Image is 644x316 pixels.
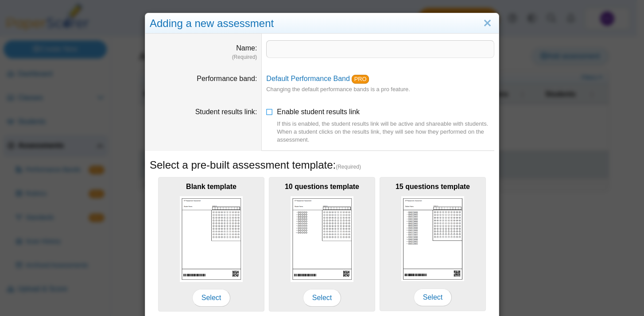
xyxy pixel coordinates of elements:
span: Select [192,289,230,307]
img: scan_sheet_15_questions.png [401,196,464,281]
b: 15 questions template [396,183,470,190]
span: Enable student results link [277,108,494,144]
div: If this is enabled, the student results link will be active and shareable with students. When a s... [277,120,494,144]
b: Blank template [186,183,237,190]
a: PRO [352,75,369,84]
label: Name [236,44,257,52]
img: scan_sheet_blank.png [180,196,243,281]
b: 10 questions template [285,183,359,190]
img: scan_sheet_10_questions.png [291,196,353,281]
span: Select [303,289,341,307]
a: Default Performance Band [266,75,350,82]
span: (Required) [336,163,361,171]
small: Changing the default performance bands is a pro feature. [266,86,410,92]
dfn: (Required) [150,54,257,61]
div: Adding a new assessment [145,13,499,34]
label: Student results link [195,108,257,116]
span: Select [414,289,452,306]
h5: Select a pre-built assessment template: [150,158,494,173]
label: Performance band [197,75,257,82]
a: Close [481,16,494,31]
